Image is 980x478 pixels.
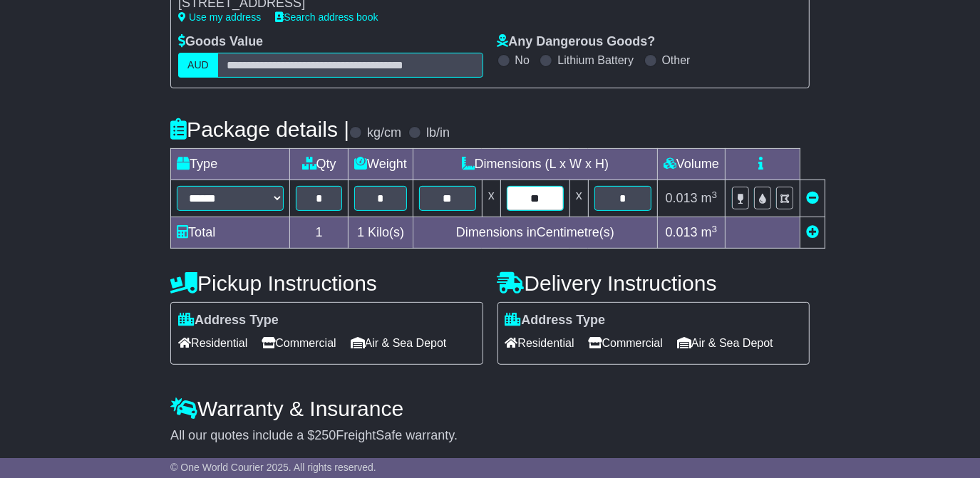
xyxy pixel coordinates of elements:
td: Qty [290,149,349,180]
a: Use my address [178,11,261,23]
td: Dimensions in Centimetre(s) [413,217,657,249]
a: Add new item [806,225,819,239]
td: Type [171,149,290,180]
h4: Delivery Instructions [497,271,810,295]
span: Residential [178,332,247,354]
label: Address Type [178,313,279,328]
span: 0.013 [666,191,698,205]
sup: 3 [712,189,718,200]
sup: 3 [712,224,718,234]
span: m [701,225,718,239]
label: Any Dangerous Goods? [497,34,656,50]
h4: Warranty & Insurance [170,397,810,420]
td: 1 [290,217,349,249]
a: Search address book [275,11,378,23]
a: Remove this item [806,191,819,205]
td: x [569,180,588,217]
label: Lithium Battery [557,53,634,67]
label: Address Type [505,313,606,328]
span: Commercial [589,332,663,354]
div: All our quotes include a $ FreightSafe warranty. [170,428,810,444]
span: 250 [314,428,336,442]
span: Air & Sea Depot [351,332,447,354]
label: Other [662,53,691,67]
span: 1 [357,225,364,239]
td: Weight [349,149,413,180]
label: AUD [178,53,218,78]
h4: Pickup Instructions [170,271,483,295]
td: x [482,180,500,217]
td: Dimensions (L x W x H) [413,149,657,180]
label: lb/in [426,125,450,141]
td: Volume [657,149,725,180]
span: © One World Courier 2025. All rights reserved. [170,462,376,473]
span: m [701,191,718,205]
span: Commercial [262,332,336,354]
h4: Package details | [170,118,349,141]
label: No [515,53,530,67]
span: Residential [505,332,574,354]
label: kg/cm [367,125,401,141]
span: 0.013 [666,225,698,239]
label: Goods Value [178,34,263,50]
span: Air & Sea Depot [677,332,773,354]
td: Total [171,217,290,249]
td: Kilo(s) [349,217,413,249]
